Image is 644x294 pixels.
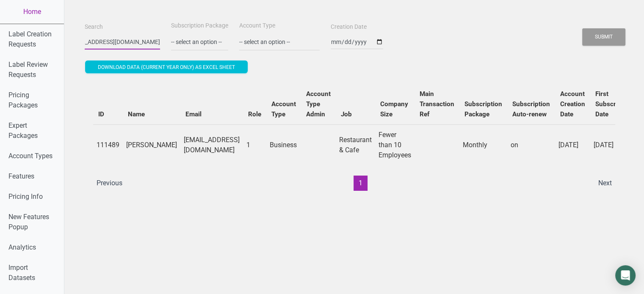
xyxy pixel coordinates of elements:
b: Main Transaction Ref [420,90,454,118]
td: Business [266,124,301,165]
div: Page navigation example [93,176,615,191]
b: Subscription Auto-renew [512,100,550,118]
b: Account Creation Date [560,90,585,118]
b: Account Type [271,100,296,118]
span: Download data (current year only) as excel sheet [98,64,235,70]
td: 1 [243,124,266,165]
div: Open Intercom Messenger [615,265,636,286]
b: Subscription Package [464,100,502,118]
b: ID [98,110,104,118]
div: Users [85,75,624,199]
td: Fewer than 10 Employees [375,124,415,165]
b: First Subscription Date [595,90,633,118]
b: Company Size [380,100,408,118]
label: Account Type [239,22,275,30]
td: [DATE] [555,124,590,165]
td: [PERSON_NAME] [123,124,180,165]
td: [DATE] [590,124,638,165]
td: Restaurant & Cafe [336,124,375,165]
b: Name [128,110,145,118]
label: Subscription Package [171,22,228,30]
b: Email [185,110,202,118]
td: [EMAIL_ADDRESS][DOMAIN_NAME] [180,124,243,165]
td: 111489 [93,124,123,165]
b: Job [341,110,352,118]
button: Download data (current year only) as excel sheet [85,60,248,73]
td: on [507,124,555,165]
button: Submit [582,28,625,46]
label: Creation Date [331,23,367,31]
b: Account Type Admin [306,90,331,118]
button: 1 [354,176,368,191]
label: Search [85,23,103,31]
td: Monthly [459,124,507,165]
b: Role [248,110,261,118]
